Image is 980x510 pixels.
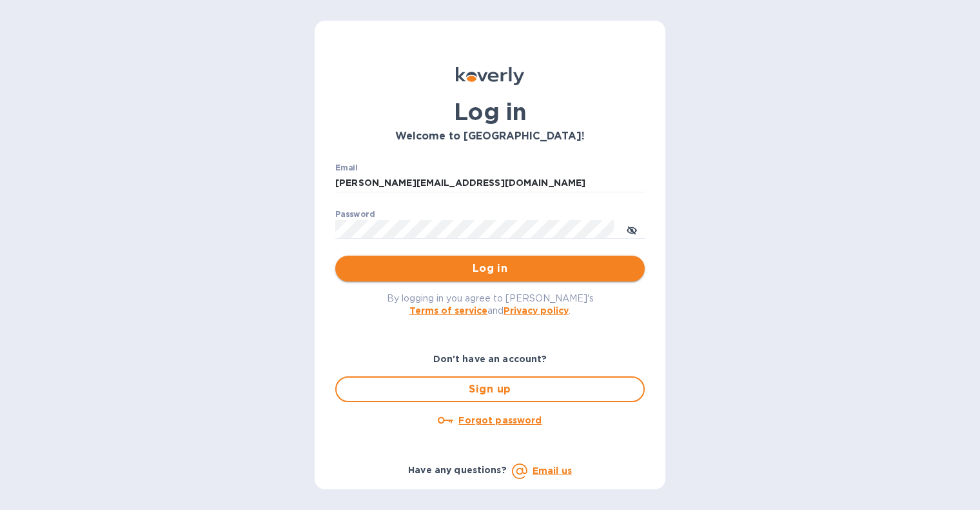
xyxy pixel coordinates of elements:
img: Koverly [456,67,524,85]
a: Terms of service [409,305,487,316]
b: Don't have an account? [433,354,547,364]
button: Log in [335,256,645,281]
label: Email [335,164,358,172]
b: Have any questions? [408,465,507,475]
u: Forgot password [458,415,542,425]
button: toggle password visibility [619,216,645,242]
span: Log in [346,261,634,276]
h3: Welcome to [GEOGRAPHIC_DATA]! [335,130,645,143]
button: Sign up [335,376,645,402]
label: Password [335,210,375,218]
span: By logging in you agree to [PERSON_NAME]'s and . [387,293,594,316]
h1: Log in [335,98,645,125]
a: Email us [533,465,572,476]
a: Privacy policy [504,305,569,316]
input: Enter email address [335,174,645,193]
span: Sign up [347,382,633,397]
